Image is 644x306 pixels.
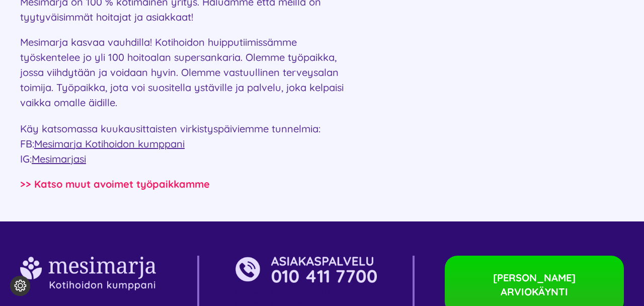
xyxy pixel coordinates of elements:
[235,255,377,268] a: 001Asset 6@2x
[10,276,30,296] button: Evästeasetukset
[20,178,210,190] a: >> Katso muut avoimet työpaikkamme
[20,35,346,110] p: Mesimarja kasvaa vauhdilla! Kotihoidon huipputiimissämme työskentelee jo yli 100 hoitoalan supers...
[20,121,346,167] p: Käy katsomassa kuukausittaisten virkistyspäiviemme tunnelmia: FB: IG:
[32,152,86,165] a: Mesimarjasi
[34,137,185,150] a: Mesimarja Kotihoidon kumppani
[20,255,156,268] a: 001Asset 5@2x
[470,271,599,299] span: [PERSON_NAME] ARVIOKÄYNTI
